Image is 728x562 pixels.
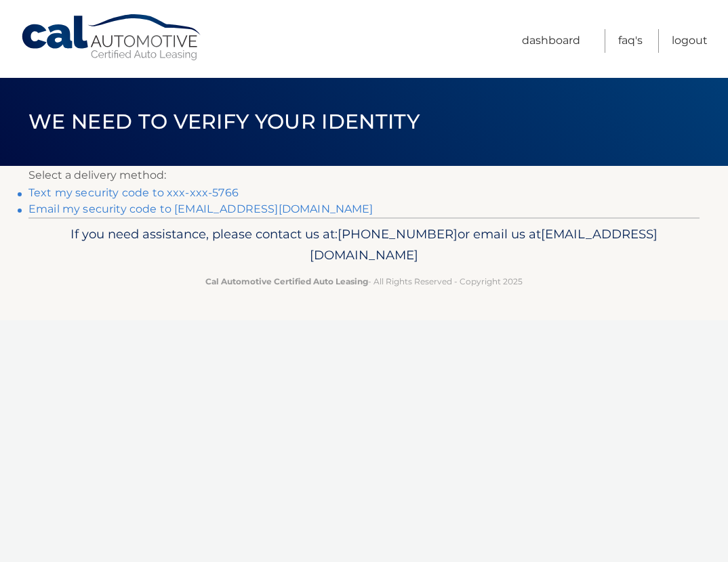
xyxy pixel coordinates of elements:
span: We need to verify your identity [28,109,420,134]
strong: Cal Automotive Certified Auto Leasing [205,276,368,286]
a: Dashboard [522,29,580,53]
a: FAQ's [618,29,643,53]
p: Select a delivery method: [28,166,700,185]
span: [PHONE_NUMBER] [338,226,458,242]
a: Email my security code to [EMAIL_ADDRESS][DOMAIN_NAME] [28,202,373,215]
a: Logout [672,29,708,53]
p: - All Rights Reserved - Copyright 2025 [49,274,679,288]
p: If you need assistance, please contact us at: or email us at [49,223,679,267]
a: Text my security code to xxx-xxx-5766 [28,186,239,199]
a: Cal Automotive [20,14,203,62]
